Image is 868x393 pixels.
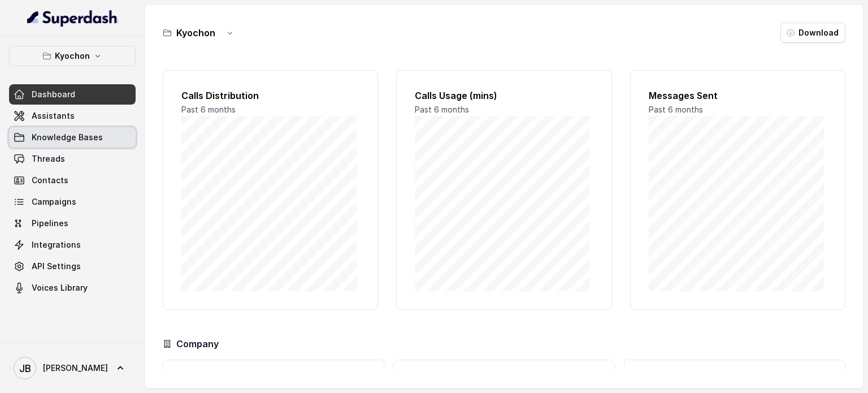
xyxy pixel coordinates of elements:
span: API Settings [32,261,81,272]
a: Campaigns [9,192,136,212]
button: Kyochon [9,46,136,66]
h3: Workspaces [633,369,836,383]
img: light.svg [27,9,118,27]
p: Kyochon [55,49,90,63]
h3: Company [176,337,219,351]
h3: Messages [403,369,605,383]
span: Campaigns [32,196,76,208]
span: Voices Library [32,282,88,293]
span: Threads [32,153,65,165]
h2: Messages Sent [649,89,827,102]
h3: Kyochon [176,26,215,40]
span: Knowledge Bases [32,132,103,143]
a: Voices Library [9,278,136,298]
h2: Calls Usage (mins) [415,89,593,102]
span: Past 6 months [415,105,469,114]
a: Threads [9,149,136,169]
span: Integrations [32,239,81,251]
a: Knowledge Bases [9,127,136,148]
h2: Calls Distribution [181,89,359,102]
a: [PERSON_NAME] [9,352,136,384]
span: Past 6 months [649,105,703,114]
span: Contacts [32,175,68,186]
h3: Calls [172,369,375,383]
text: JB [19,362,31,374]
span: Pipelines [32,218,68,229]
span: Past 6 months [181,105,236,114]
a: Integrations [9,235,136,255]
a: Pipelines [9,213,136,234]
a: Assistants [9,106,136,126]
span: Assistants [32,110,75,122]
a: Dashboard [9,84,136,105]
a: API Settings [9,256,136,277]
span: [PERSON_NAME] [43,362,108,374]
span: Dashboard [32,89,75,100]
button: Download [780,23,845,43]
a: Contacts [9,170,136,191]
